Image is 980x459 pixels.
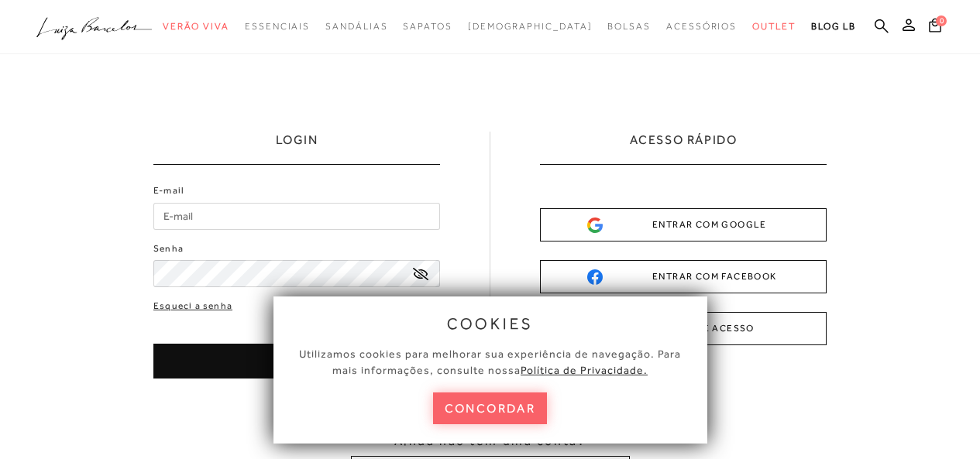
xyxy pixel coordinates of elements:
span: 0 [936,15,947,26]
a: noSubCategoriesText [468,12,593,41]
a: Política de Privacidade. [521,364,648,376]
a: noSubCategoriesText [752,12,796,41]
span: Verão Viva [163,21,229,32]
span: Sapatos [403,21,452,32]
a: noSubCategoriesText [403,12,452,41]
span: [DEMOGRAPHIC_DATA] [468,21,593,32]
button: ENTRAR [153,344,440,379]
a: noSubCategoriesText [325,12,387,41]
a: BLOG LB [811,12,856,41]
button: ENTRAR COM GOOGLE [540,208,827,241]
button: 0 [924,17,946,38]
div: ENTRAR COM FACEBOOK [587,269,779,285]
button: ENTRAR COM FACEBOOK [540,260,827,293]
span: Essenciais [245,21,310,32]
label: Senha [153,241,184,256]
h1: LOGIN [276,132,318,164]
h2: ACESSO RÁPIDO [630,132,738,164]
a: noSubCategoriesText [163,12,229,41]
span: Outlet [752,21,796,32]
a: exibir senha [413,268,428,279]
a: noSubCategoriesText [666,12,737,41]
input: E-mail [153,203,440,230]
span: Utilizamos cookies para melhorar sua experiência de navegação. Para mais informações, consulte nossa [299,348,681,376]
a: noSubCategoriesText [607,12,651,41]
button: concordar [433,392,548,424]
span: Acessórios [666,21,737,32]
label: E-mail [153,183,184,198]
div: ENTRAR COM GOOGLE [587,217,779,233]
span: Sandálias [325,21,387,32]
span: BLOG LB [811,21,856,32]
a: Esqueci a senha [153,299,232,313]
a: noSubCategoriesText [245,12,310,41]
span: cookies [447,315,534,332]
span: Bolsas [607,21,651,32]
